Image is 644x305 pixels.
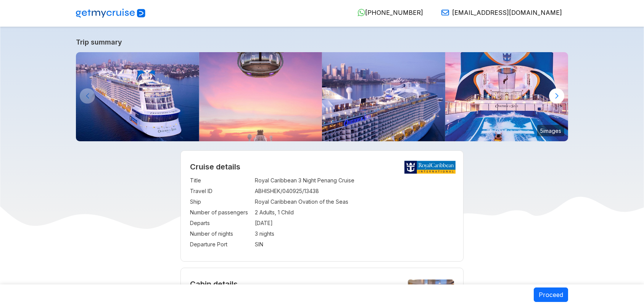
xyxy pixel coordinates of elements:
img: north-star-sunset-ovation-of-the-seas.jpg [199,52,322,141]
td: Royal Caribbean 3 Night Penang Cruise [255,175,454,186]
td: Travel ID [190,186,251,196]
td: : [251,239,255,250]
a: Trip summary [76,38,568,46]
td: : [251,218,255,228]
td: : [251,228,255,239]
td: : [251,175,255,186]
td: Departs [190,218,251,228]
span: [PHONE_NUMBER] [365,9,423,16]
td: Title [190,175,251,186]
td: [DATE] [255,218,454,228]
a: [PHONE_NUMBER] [351,9,423,16]
td: 2 Adults, 1 Child [255,207,454,218]
td: 3 nights [255,228,454,239]
td: : [251,196,255,207]
td: Number of nights [190,228,251,239]
img: ovation-of-the-seas-flowrider-sunset.jpg [445,52,568,141]
td: : [251,207,255,218]
img: WhatsApp [357,9,365,16]
img: Email [441,9,449,16]
button: Proceed [534,287,568,302]
span: [EMAIL_ADDRESS][DOMAIN_NAME] [452,9,562,16]
td: : [251,186,255,196]
h4: Cabin details [190,279,454,289]
td: Departure Port [190,239,251,250]
td: SIN [255,239,454,250]
a: [EMAIL_ADDRESS][DOMAIN_NAME] [435,9,562,16]
td: Royal Caribbean Ovation of the Seas [255,196,454,207]
td: ABHISHEK/040925/13438 [255,186,454,196]
td: Ship [190,196,251,207]
img: ovation-of-the-seas-departing-from-sydney.jpg [322,52,445,141]
h2: Cruise details [190,162,454,171]
img: ovation-exterior-back-aerial-sunset-port-ship.jpg [76,52,199,141]
small: 5 images [537,125,564,136]
td: Number of passengers [190,207,251,218]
